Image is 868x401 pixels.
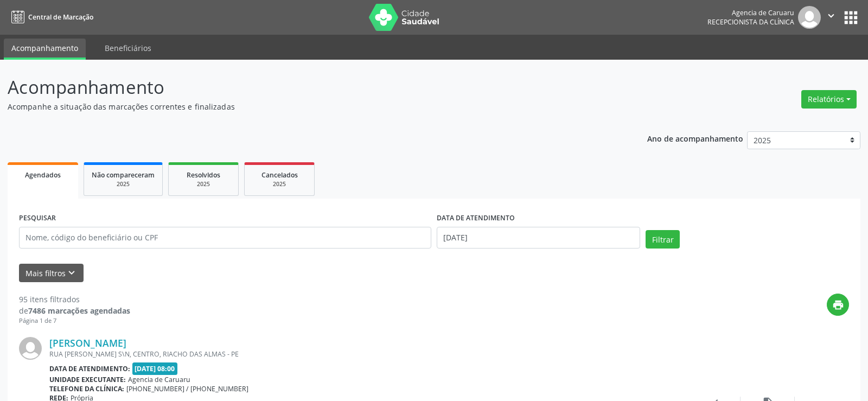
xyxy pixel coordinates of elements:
span: Cancelados [261,170,298,180]
button: apps [841,8,860,27]
p: Acompanhamento [8,74,604,101]
span: [PHONE_NUMBER] / [PHONE_NUMBER] [126,384,248,393]
i:  [825,10,837,22]
div: 2025 [252,180,307,188]
a: [PERSON_NAME] [49,337,126,349]
div: Agencia de Caruaru [707,8,794,17]
b: Telefone da clínica: [49,384,124,393]
strong: 7486 marcações agendadas [28,305,130,316]
span: Não compareceram [92,170,155,180]
img: img [19,337,42,360]
label: DATA DE ATENDIMENTO [437,210,515,227]
div: RUA [PERSON_NAME] S\N, CENTRO, RIACHO DAS ALMAS - PE [49,349,686,359]
b: Data de atendimento: [49,364,130,373]
button: print [827,294,849,316]
input: Selecione um intervalo [437,227,640,249]
i: print [832,299,844,311]
button: Mais filtroskeyboard_arrow_down [19,264,84,283]
p: Acompanhe a situação das marcações correntes e finalizadas [8,101,604,112]
button: Filtrar [646,230,680,249]
a: Central de Marcação [8,8,93,26]
div: 2025 [92,180,155,188]
b: Unidade executante: [49,375,126,384]
span: Agencia de Caruaru [128,375,190,384]
i: keyboard_arrow_down [66,267,78,279]
a: Acompanhamento [4,39,86,60]
div: Página 1 de 7 [19,316,130,326]
input: Nome, código do beneficiário ou CPF [19,227,431,249]
span: [DATE] 08:00 [132,362,178,375]
span: Central de Marcação [28,12,93,22]
button:  [821,6,841,29]
div: 95 itens filtrados [19,294,130,305]
label: PESQUISAR [19,210,56,227]
span: Resolvidos [187,170,220,180]
span: Agendados [25,170,61,180]
div: 2025 [176,180,231,188]
img: img [798,6,821,29]
span: Recepcionista da clínica [707,17,794,27]
a: Beneficiários [97,39,159,58]
div: de [19,305,130,316]
button: Relatórios [801,90,857,109]
p: Ano de acompanhamento [647,131,743,145]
